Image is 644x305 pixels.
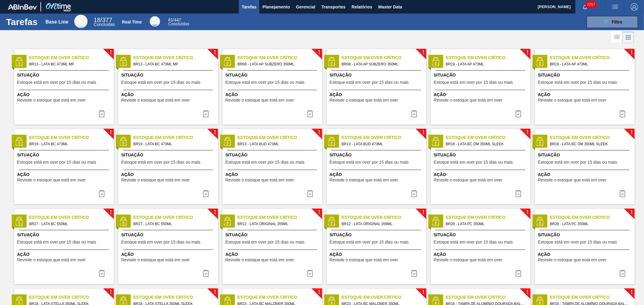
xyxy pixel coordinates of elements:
span: Estoque está em over por 15 dias ou mais [17,80,96,85]
div: Completar tarefa: 30310709 [511,267,526,279]
img: icon-task complete [515,190,522,197]
span: Estoque em Over Crítico [446,294,530,300]
span: Estoque em Over Crítico [342,134,426,141]
button: icon-task complete [199,108,213,120]
span: BR18 - LATA BC DM 350ML SLEEK [550,141,630,147]
span: Relatórios [351,3,372,11]
span: Concluídas [94,22,115,27]
img: status [431,217,440,226]
span: Revisite o estoque que está em over [17,98,86,102]
button: icon-task complete [95,108,109,120]
button: icon-task complete [199,187,213,200]
span: ! [318,290,320,294]
div: Base Line [94,17,115,27]
span: Situação [538,152,633,158]
span: Estoque está em over por 15 dias ou mais [538,80,617,85]
img: status [14,57,24,66]
span: Revisite o estoque que está em over [226,258,294,262]
img: icon-task complete [515,270,522,277]
span: Estoque em Over Crítico [133,134,218,141]
span: Ação [17,171,112,178]
div: Real Time [168,18,189,26]
button: icon-task complete [407,187,421,200]
span: BR28 - LATA PC 350ML [550,221,630,227]
span: Estoque em Over Crítico [550,55,635,61]
span: Estoque em Over Crítico [133,214,218,221]
span: Estoque está em over por 15 dias ou mais [17,160,96,165]
img: icon-task complete [619,270,626,277]
span: 61 [168,17,173,22]
span: Ação [538,251,633,258]
span: Revisite o estoque que está em over [330,98,398,102]
button: icon-task complete [407,108,421,120]
button: icon-task complete [511,108,526,120]
img: icon-task complete [619,110,626,117]
span: Estoque em Over Crítico [29,134,114,141]
span: ! [422,210,424,215]
span: ! [318,130,320,135]
span: Estoque está em over por 15 dias ou mais [330,160,409,165]
span: Estoque está em over por 15 dias ou mais [330,240,409,244]
span: ! [214,130,216,135]
span: Estoque está em over por 15 dias ou mais [121,240,200,244]
span: Situação [434,72,529,78]
button: icon-task complete [303,108,317,120]
span: ! [527,130,528,135]
span: Estoque está em over por 15 dias ou mais [226,160,305,165]
span: BR12 - LATA ORIGINAL 269ML [238,221,317,227]
h1: Tarefas [6,18,38,25]
span: Filtro [612,20,623,24]
span: Revisite o estoque que está em over [121,258,190,262]
img: status [119,137,128,146]
img: icon-task complete [515,110,522,117]
img: Logout [631,3,638,11]
span: Estoque em Over Crítico [133,294,218,300]
span: Ação [538,171,633,178]
span: Ação [330,171,425,178]
span: ! [631,290,633,294]
span: Revisite o estoque que está em over [226,98,294,102]
button: Filtro [587,16,638,28]
span: BR19 - LATA BC 473ML [29,141,109,147]
span: Situação [121,152,216,158]
span: Revisite o estoque que está em over [330,258,398,262]
span: Revisite o estoque que está em over [17,258,86,262]
div: Completar tarefa: 30310709 [615,267,630,279]
span: Estoque em Over Crítico [238,294,322,300]
span: BR18 - LATA BC DM 350ML SLEEK [446,141,526,147]
span: Estoque está em over por 15 dias ou mais [330,80,409,85]
img: icon-task complete [619,190,626,197]
div: Completar tarefa: 30310702 [407,108,421,120]
span: Master Data [378,3,402,11]
img: status [431,57,440,66]
img: status [327,217,336,226]
span: Estoque está em over por 15 dias ou mais [226,240,305,244]
span: Estoque está em over por 15 dias ou mais [17,240,96,244]
span: Planejamento [262,3,290,11]
span: Situação [330,232,425,238]
span: ! [214,290,216,294]
button: icon-task complete [303,267,317,279]
span: ! [631,210,633,215]
span: Situação [121,232,216,238]
span: Estoque em Over Crítico [550,214,635,221]
img: icon-task complete [306,270,314,277]
span: Estoque em Over Crítico [238,134,322,141]
button: icon-task complete [615,267,630,279]
span: ! [527,210,528,215]
span: BR08 - LATA AP SUBZERO 350ML [238,61,317,68]
span: / 447 [168,17,181,22]
span: ! [422,290,424,294]
span: Situação [17,152,112,158]
span: Ação [538,92,633,98]
span: ! [631,50,633,55]
span: Ação [434,251,529,258]
img: icon-task complete [98,110,105,117]
span: BR13 - LATA BC 473ML MP [133,61,213,68]
div: Completar tarefa: 30310697 [199,108,213,120]
span: Ação [17,92,112,98]
img: icon-task complete [411,110,418,117]
span: Situação [434,232,529,238]
span: ! [527,50,528,55]
span: ! [110,130,112,135]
